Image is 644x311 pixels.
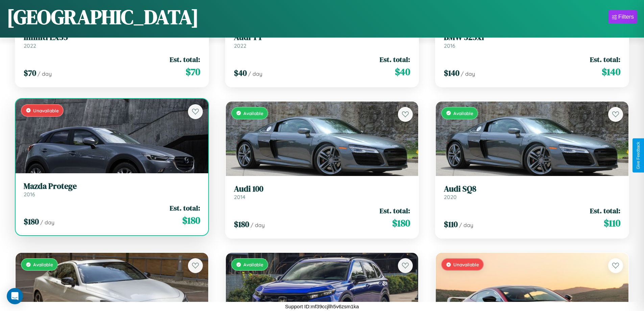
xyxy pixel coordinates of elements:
[444,42,455,49] span: 2016
[24,32,200,49] a: Infiniti EX352022
[24,42,36,49] span: 2022
[380,54,410,64] span: Est. total:
[234,32,410,42] h3: Audi TT
[33,108,59,113] span: Unavailable
[243,110,263,116] span: Available
[590,206,620,216] span: Est. total:
[444,184,620,201] a: Audi SQ82020
[38,70,52,77] span: / day
[182,214,200,227] span: $ 180
[186,65,200,79] span: $ 70
[590,54,620,64] span: Est. total:
[395,65,410,79] span: $ 40
[40,219,54,226] span: / day
[243,262,263,267] span: Available
[444,67,459,79] span: $ 140
[248,70,262,77] span: / day
[33,262,53,267] span: Available
[444,32,620,49] a: BMW 325xi2016
[24,181,200,191] h3: Mazda Protege
[251,222,265,228] span: / day
[24,191,35,198] span: 2016
[7,3,199,31] h1: [GEOGRAPHIC_DATA]
[444,219,458,230] span: $ 110
[380,206,410,216] span: Est. total:
[609,10,637,24] button: Filters
[170,203,200,213] span: Est. total:
[461,70,475,77] span: / day
[24,32,200,42] h3: Infiniti EX35
[453,110,473,116] span: Available
[24,67,36,79] span: $ 70
[234,42,246,49] span: 2022
[285,302,359,311] p: Support ID: mf39ccjllh5v6zsm1ka
[234,219,249,230] span: $ 180
[392,216,410,230] span: $ 180
[234,32,410,49] a: Audi TT2022
[234,67,247,79] span: $ 40
[604,216,620,230] span: $ 110
[170,54,200,64] span: Est. total:
[234,194,245,200] span: 2014
[234,184,410,194] h3: Audi 100
[7,288,23,304] div: Open Intercom Messenger
[453,262,479,267] span: Unavailable
[459,222,473,228] span: / day
[636,142,641,169] div: Give Feedback
[444,184,620,194] h3: Audi SQ8
[24,216,39,227] span: $ 180
[602,65,620,79] span: $ 140
[234,184,410,201] a: Audi 1002014
[618,14,634,20] div: Filters
[444,194,457,200] span: 2020
[444,32,620,42] h3: BMW 325xi
[24,181,200,198] a: Mazda Protege2016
